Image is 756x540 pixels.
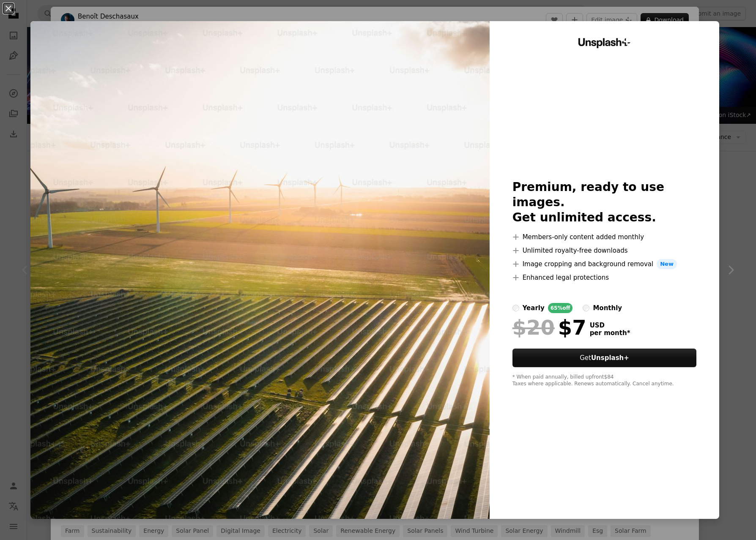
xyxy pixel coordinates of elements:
[512,273,697,283] li: Enhanced legal protections
[590,322,630,329] span: USD
[512,245,697,256] li: Unlimited royalty-free downloads
[593,303,622,313] div: monthly
[512,305,519,311] input: yearly65%off
[512,180,697,225] h2: Premium, ready to use images. Get unlimited access.
[512,259,697,269] li: Image cropping and background removal
[657,259,677,269] span: New
[591,354,629,362] strong: Unsplash+
[590,329,630,337] span: per month *
[512,349,697,367] button: GetUnsplash+
[548,303,573,313] div: 65% off
[523,303,545,313] div: yearly
[512,316,586,338] div: $7
[512,232,697,242] li: Members-only content added monthly
[512,374,697,387] div: * When paid annually, billed upfront $84 Taxes where applicable. Renews automatically. Cancel any...
[583,305,589,311] input: monthly
[512,316,555,338] span: $20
